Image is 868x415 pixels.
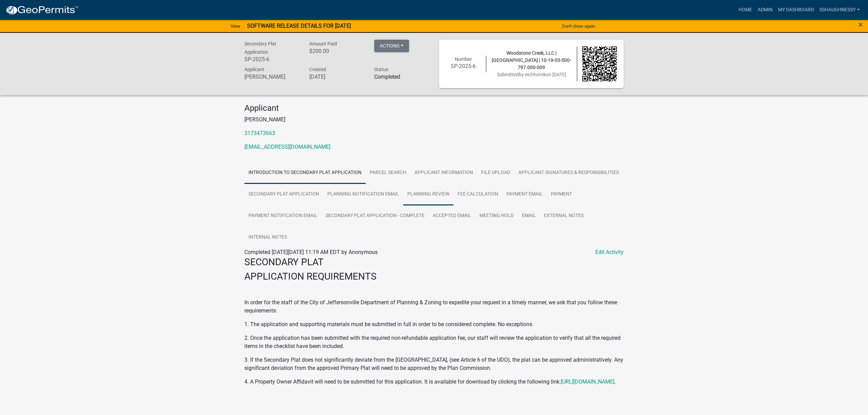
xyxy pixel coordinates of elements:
[775,3,817,16] a: My Dashboard
[817,3,863,16] a: sshaughnessy
[514,162,623,184] a: Applicant Signatures & Responsibilities
[374,67,388,72] span: Status
[309,41,337,46] span: Amount Paid
[244,356,624,372] p: 3. If the Secondary Plat does not significantly deviate from the [GEOGRAPHIC_DATA], (see Article ...
[561,378,614,385] a: [URL][DOMAIN_NAME]
[228,21,243,32] a: View
[247,23,351,29] strong: SOFTWARE RELEASE DETAILS FOR [DATE]
[244,271,624,282] h3: APPLICATION REQUIREMENTS
[374,73,400,80] strong: Completed
[374,40,409,52] button: Actions
[410,162,477,184] a: Applicant Information
[455,56,472,62] span: Number
[244,184,323,205] a: Secondary Plat Application
[446,63,481,69] h6: SP-2025-6
[309,67,326,72] span: Created
[244,73,299,80] h6: [PERSON_NAME]
[244,334,624,350] p: 2. Once the application has been submitted with the required non-refundable application fee, our ...
[366,162,410,184] a: Parcel search
[559,21,598,32] button: Don't show again
[582,46,617,81] img: QR code
[858,20,863,29] span: ×
[244,298,624,315] p: In order for the staff of the City of Jeffersonville Department of Planning & Zoning to expedite ...
[497,72,566,77] span: Submitted on [DATE]
[244,249,378,255] span: Completed [DATE][DATE] 11:19 AM EDT by Anonymous
[244,67,265,72] span: Applicant
[244,116,624,124] p: [PERSON_NAME]
[502,184,547,205] a: Payment Email
[322,205,429,227] a: Secondary Plat Application - Complete
[244,56,299,63] h6: SP-2025-6
[403,184,453,205] a: Planning Review
[540,205,588,227] a: External Notes
[244,256,624,268] h3: SECONDARY PLAT
[755,3,775,16] a: Admin
[244,103,624,113] h4: Applicant
[244,378,624,386] p: 4. A Property Owner Affidavit will need to be submitted for this application. It is available for...
[519,72,546,77] span: by eichhornk
[244,144,330,150] a: [EMAIL_ADDRESS][DOMAIN_NAME]
[858,21,863,29] button: Close
[244,130,275,136] a: 3173473663
[244,162,366,184] a: Introduction to Secondary Plat Application
[595,248,624,256] a: Edit Activity
[244,320,624,329] p: 1. The application and supporting materials must be submitted in full in order to be considered c...
[309,73,364,80] h6: [DATE]
[477,162,514,184] a: File Upload
[518,205,540,227] a: Email
[309,48,364,54] h6: $200.00
[244,205,322,227] a: Payment Notification Email
[547,184,576,205] a: Payment
[244,41,276,55] span: Secondary Plat Application
[429,205,475,227] a: Accepted Email
[492,50,571,70] span: Woodstone Creek, LLC | [GEOGRAPHIC_DATA] | 10-19-03-500-797.000-009
[244,227,291,249] a: Internal Notes
[736,3,755,16] a: Home
[453,184,502,205] a: Fee Calculation
[475,205,518,227] a: Meeting Hold
[323,184,403,205] a: Planning Notification Email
